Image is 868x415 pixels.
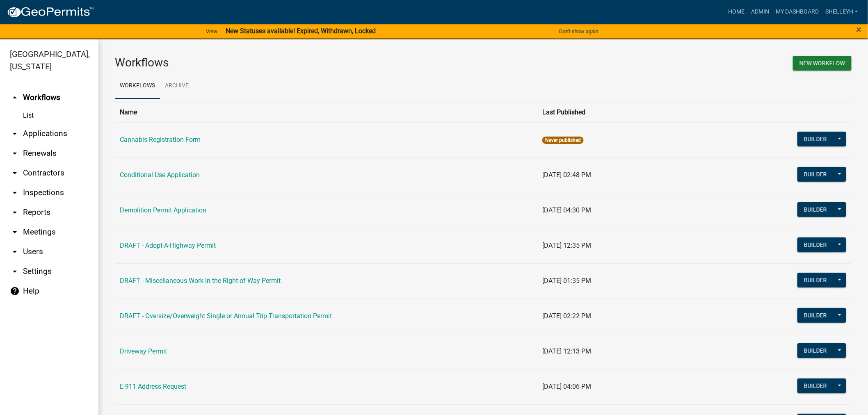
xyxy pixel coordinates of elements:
[542,383,591,390] span: [DATE] 04:06 PM
[120,171,200,179] a: Conditional Use Application
[793,56,852,71] button: New Workflow
[120,312,332,320] a: DRAFT - Oversize/Overweight Single or Annual Trip Transportation Permit
[542,347,591,355] span: [DATE] 12:13 PM
[115,102,537,122] th: Name
[115,73,160,99] a: Workflows
[10,227,20,237] i: arrow_drop_down
[10,168,20,178] i: arrow_drop_down
[542,206,591,214] span: [DATE] 04:30 PM
[725,4,748,20] a: Home
[857,25,862,34] button: Close
[537,102,738,122] th: Last Published
[10,247,20,257] i: arrow_drop_down
[797,308,834,323] button: Builder
[542,242,591,249] span: [DATE] 12:35 PM
[120,277,281,285] a: DRAFT - Miscellaneous Work in the Right-of-Way Permit
[857,24,862,35] span: ×
[556,25,602,38] button: Don't show again
[542,137,584,144] span: Never published
[203,25,221,38] a: View
[797,273,834,287] button: Builder
[10,207,20,217] i: arrow_drop_down
[120,242,216,249] a: DRAFT - Adopt-A-Highway Permit
[542,171,591,179] span: [DATE] 02:48 PM
[10,129,20,139] i: arrow_drop_down
[822,4,861,20] a: shelleyh
[120,136,201,144] a: Cannabis Registration Form
[120,206,206,214] a: Demolition Permit Application
[748,4,772,20] a: Admin
[797,132,834,146] button: Builder
[10,93,20,103] i: arrow_drop_up
[797,379,834,393] button: Builder
[797,343,834,358] button: Builder
[160,73,194,99] a: Archive
[115,56,477,70] h3: Workflows
[120,347,167,355] a: Driveway Permit
[772,4,822,20] a: My Dashboard
[797,237,834,252] button: Builder
[542,277,591,285] span: [DATE] 01:35 PM
[10,188,20,198] i: arrow_drop_down
[226,27,376,35] strong: New Statuses available! Expired, Withdrawn, Locked
[797,167,834,182] button: Builder
[10,148,20,158] i: arrow_drop_down
[10,286,20,296] i: help
[120,383,186,390] a: E-911 Address Request
[10,267,20,276] i: arrow_drop_down
[797,202,834,217] button: Builder
[542,312,591,320] span: [DATE] 02:22 PM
